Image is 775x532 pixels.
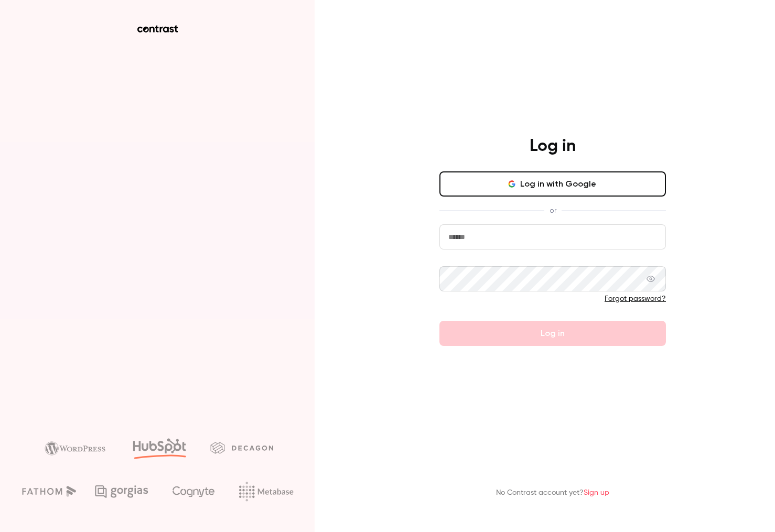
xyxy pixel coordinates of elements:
[530,136,576,157] h4: Log in
[584,489,609,496] a: Sign up
[544,205,562,216] span: or
[496,487,609,498] p: No Contrast account yet?
[210,442,273,453] img: decagon
[439,171,666,197] button: Log in with Google
[605,295,666,302] a: Forgot password?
